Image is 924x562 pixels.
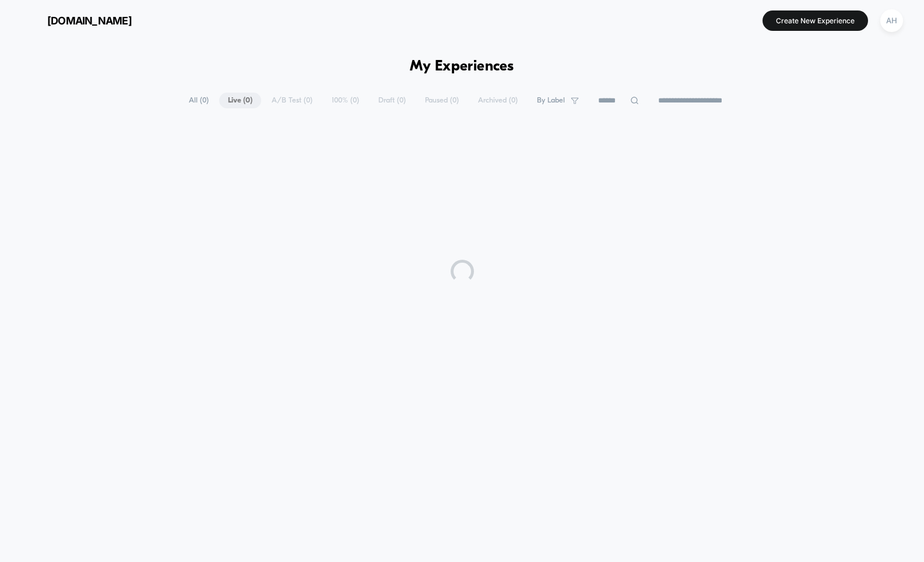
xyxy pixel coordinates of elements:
button: Create New Experience [763,10,868,31]
span: All ( 0 ) [180,93,217,108]
div: AH [880,9,903,32]
span: [DOMAIN_NAME] [47,15,132,27]
button: AH [877,9,907,33]
button: [DOMAIN_NAME] [17,11,135,30]
h1: My Experiences [410,58,514,75]
span: By Label [537,96,565,105]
